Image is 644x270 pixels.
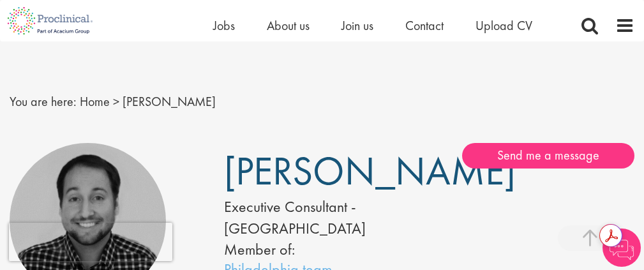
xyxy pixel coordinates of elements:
a: Upload CV [476,17,532,34]
span: You are here: [10,93,77,110]
span: > [113,93,119,110]
div: Executive Consultant - [GEOGRAPHIC_DATA] [224,196,391,240]
a: breadcrumb link [80,93,110,110]
label: Member of: [224,239,295,259]
span: [PERSON_NAME] [224,146,516,197]
iframe: reCAPTCHA [9,223,172,261]
a: Jobs [213,17,235,34]
a: About us [267,17,310,34]
span: [PERSON_NAME] [123,93,216,110]
a: Send me a message [462,143,634,169]
a: Join us [341,17,373,34]
a: Contact [405,17,444,34]
img: Chatbot [603,229,641,267]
